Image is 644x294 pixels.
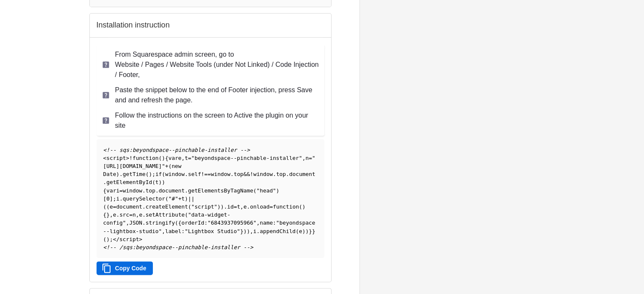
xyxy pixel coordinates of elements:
span: { [103,187,107,194]
span: } [309,228,312,234]
span: window [211,171,230,177]
span: e [113,212,116,218]
span: querySelector [123,195,165,202]
span: , [240,203,243,210]
span: window [123,187,142,194]
span: i [116,195,119,202]
span: ( [146,171,149,177]
span: = [113,203,116,210]
span: ( [185,212,188,218]
span: document [289,171,315,177]
span: appendChild [260,228,296,234]
span: ) [221,203,224,210]
span: . [103,179,107,185]
span: ( [296,228,299,234]
span: = [234,203,237,210]
span: ( [253,187,257,194]
span: } [106,212,110,218]
span: , [126,220,129,226]
span: ) [243,228,247,234]
span: new [171,163,181,169]
span: getTime [123,171,146,177]
span: ; [110,236,113,242]
span: . [142,203,146,210]
span: ) [162,155,165,161]
span: ! [250,171,253,177]
span: = [270,203,273,210]
span: Date [103,171,116,177]
span: ) [116,171,119,177]
span: . [155,187,159,194]
span: "beyondspace--pinchable-installer" [191,155,302,161]
span: , [250,228,253,234]
span: { [178,220,182,226]
span: ( [159,155,162,161]
button: Copy Code [97,261,153,275]
span: var [169,155,178,161]
span: = [129,212,133,218]
span: : [204,220,207,226]
span: + [178,195,182,202]
p: Paste the snippet below to the end of Footer injection, press Save and and refresh the page. [115,85,319,105]
span: script [119,236,139,242]
p: Follow the instructions on the screen to Active the plugin on your site [115,110,319,131]
span: t [237,203,240,210]
span: getElementsByTagName [188,187,253,194]
span: , [136,212,139,218]
span: </ [113,236,119,242]
span: t [182,195,185,202]
span: . [116,212,119,218]
span: ( [152,179,155,185]
span: "#" [169,195,178,202]
span: . [185,187,188,194]
span: ( [188,203,191,210]
span: , [182,155,185,161]
span: if [155,171,162,177]
span: src [119,212,129,218]
span: e [243,203,247,210]
span: "beyondspace--lightbox-studio" [103,220,315,234]
span: i [116,187,119,194]
span: ( [103,203,107,210]
span: ) [149,171,152,177]
span: <!-- sqs:beyondspace--pinchable-installer --> [103,147,250,153]
span: = [309,155,312,161]
span: : [273,220,276,226]
span: e [299,228,302,234]
span: . [142,187,146,194]
span: stringify [146,220,175,226]
span: ! [129,155,133,161]
span: document [116,203,142,210]
span: , [162,228,165,234]
span: id [227,203,233,210]
span: || [188,195,194,202]
span: ; [152,171,155,177]
span: ) [159,179,162,185]
span: ( [169,163,172,169]
span: ) [162,179,165,185]
span: ) [247,228,250,234]
span: ) [185,195,188,202]
span: 0 [106,195,110,202]
span: ( [175,220,178,226]
span: window [165,171,185,177]
span: . [185,171,188,177]
span: !== [201,171,211,177]
span: ( [162,171,165,177]
span: "script" [191,203,218,210]
span: <!-- /sqs:beyondspace--pinchable-installer --> [103,244,253,250]
span: . [119,195,123,202]
span: JSON [129,220,142,226]
span: . [142,212,146,218]
span: "Lightbox Studio" [185,228,240,234]
span: ( [103,236,107,242]
span: ) [302,228,306,234]
span: + [165,163,169,169]
span: { [103,212,107,218]
span: && [243,171,250,177]
h2: Installation instruction [97,20,324,30]
span: ) [276,187,279,194]
span: orderId [181,220,204,226]
span: , [302,155,306,161]
span: . [247,203,250,210]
